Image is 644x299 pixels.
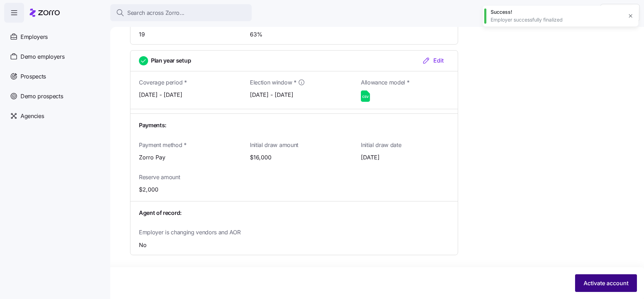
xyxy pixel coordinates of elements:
[575,274,637,292] button: Activate account
[139,185,236,194] span: $2,000
[250,153,347,162] span: $16,000
[250,141,298,149] span: Initial draw amount
[139,78,187,87] span: Coverage period *
[4,47,105,66] a: Demo employers
[21,33,48,41] span: Employers
[139,153,236,162] span: Zorro Pay
[21,72,46,81] span: Prospects
[139,241,347,250] span: No
[139,90,236,99] span: [DATE] - [DATE]
[4,27,105,47] a: Employers
[139,121,166,130] span: Payments:
[4,66,105,86] a: Prospects
[584,279,628,287] span: Activate account
[361,78,410,87] span: Allowance model *
[361,153,458,162] span: [DATE]
[151,56,191,65] span: Plan year setup
[139,141,187,149] span: Payment method *
[422,56,444,65] div: Edit
[21,92,63,101] span: Demo prospects
[416,56,449,65] button: Edit
[21,52,65,61] span: Demo employers
[250,78,297,87] span: Election window *
[250,30,347,39] span: 63%
[139,228,240,237] span: Employer is changing vendors and AOR
[4,86,105,106] a: Demo prospects
[139,30,236,39] span: 19
[4,106,105,126] a: Agencies
[361,141,402,149] span: Initial draw date
[127,8,185,17] span: Search across Zorro...
[139,209,182,217] span: Agent of record:
[110,4,252,21] button: Search across Zorro...
[139,173,180,182] span: Reserve amount
[491,16,623,23] div: Employer successfully finalized
[491,8,623,16] div: Success!
[250,90,347,99] span: [DATE] - [DATE]
[21,112,44,121] span: Agencies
